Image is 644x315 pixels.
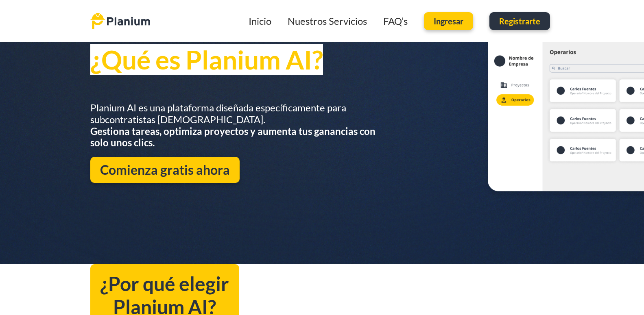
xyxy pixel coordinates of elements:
span: Ingresar [434,17,463,25]
h2: Planium AI es una plataforma diseñada específicamente para subcontratistas [DEMOGRAPHIC_DATA]. [90,102,394,149]
span: Registrarte [499,17,540,25]
a: Registrarte [489,12,550,30]
a: Comienza gratis ahora [90,157,240,183]
a: Inicio [249,15,271,27]
span: Comienza gratis ahora [100,162,230,178]
strong: Gestiona tareas, optimiza proyectos y aumenta tus ganancias con solo unos clics. [90,125,375,149]
a: Ingresar [424,12,473,30]
a: Nuestros Servicios [288,15,367,27]
span: ¿Qué es Planium AI? [90,44,323,75]
a: FAQ’s [383,15,408,27]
